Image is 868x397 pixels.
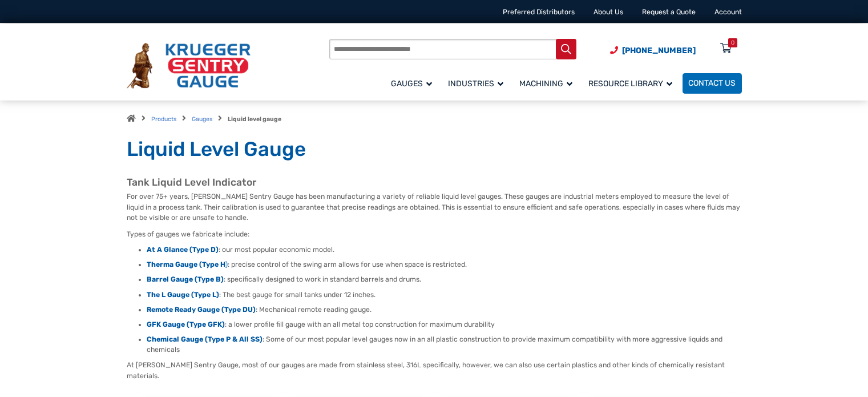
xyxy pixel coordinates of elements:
a: Machining [514,71,583,95]
a: Chemical Gauge (Type P & All SS) [147,335,263,343]
a: Gauges [385,71,442,95]
a: Gauges [192,115,212,123]
p: At [PERSON_NAME] Sentry Gauge, most of our gauges are made from stainless steel, 316L specificall... [127,360,742,381]
li: : a lower profile fill gauge with an all metal top construction for maximum durability [147,320,742,330]
a: At A Glance (Type D) [147,246,219,254]
div: 0 [731,38,734,47]
li: : our most popular economic model. [147,245,742,255]
a: Account [714,8,742,16]
a: Barrel Gauge (Type B) [147,275,224,283]
span: Gauges [391,79,432,89]
span: [PHONE_NUMBER] [622,46,696,55]
a: Phone Number (920) 434-8860 [610,45,696,57]
a: Remote Ready Gauge (Type DU) [147,306,256,314]
strong: Therma Gauge (Type H [147,260,225,268]
a: GFK Gauge (Type GFK) [147,320,225,328]
li: : specifically designed to work in standard barrels and drums. [147,275,742,285]
h2: Tank Liquid Level Indicator [127,177,742,189]
span: Industries [448,79,503,89]
h1: Liquid Level Gauge [127,137,742,162]
a: Contact Us [683,73,742,94]
a: Preferred Distributors [503,8,575,16]
li: : Some of our most popular level gauges now in an all plastic construction to provide maximum com... [147,335,742,355]
span: Resource Library [588,79,672,89]
a: Therma Gauge (Type H) [147,260,228,268]
a: Industries [442,71,514,95]
strong: Liquid level gauge [228,115,281,123]
span: Machining [519,79,572,89]
li: : precise control of the swing arm allows for use when space is restricted. [147,260,742,270]
a: Resource Library [583,71,683,95]
p: For over 75+ years, [PERSON_NAME] Sentry Gauge has been manufacturing a variety of reliable liqui... [127,191,742,223]
img: Krueger Sentry Gauge [127,43,251,89]
span: Contact Us [688,79,736,89]
a: About Us [594,8,623,16]
a: Request a Quote [642,8,696,16]
li: : The best gauge for small tanks under 12 inches. [147,290,742,300]
a: The L Gauge (Type L) [147,291,219,299]
li: : Mechanical remote reading gauge. [147,305,742,315]
a: Products [151,115,176,123]
p: Types of gauges we fabricate include: [127,229,742,239]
